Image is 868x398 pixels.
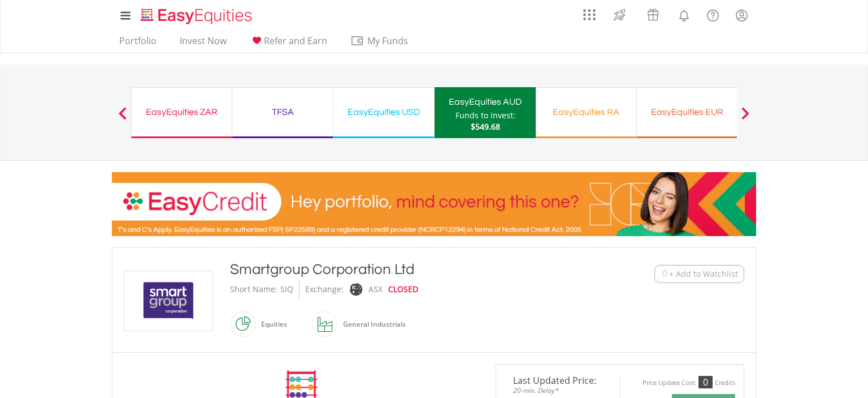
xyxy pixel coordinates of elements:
a: FAQ's and Support [698,3,727,25]
div: ASX [368,280,383,299]
img: Watchlist [661,269,669,278]
span: 20-min. Delay* [505,385,611,396]
span: $549.68 [471,121,500,132]
div: CLOSED [388,280,418,299]
button: Next [734,113,757,124]
img: EQU.AU.SIQ.png [126,271,211,331]
div: Equities [255,311,287,338]
img: grid-menu-icon.svg [583,8,596,21]
div: Credits [715,379,735,387]
a: Notifications [670,3,698,25]
a: My Profile [727,3,756,28]
a: Portfolio [115,35,161,53]
button: Previous [111,113,134,124]
a: AppsGrid [576,3,603,21]
a: Refer and Earn [245,35,332,53]
div: TFSA [239,104,326,120]
div: Price Update Cost: [643,379,696,387]
div: EasyEquities RA [542,104,630,120]
button: Watchlist + Add to Watchlist [654,265,744,283]
div: EasyEquities ZAR [138,104,225,120]
img: vouchers-v2.svg [644,6,662,24]
div: Exchange: [305,280,344,299]
img: thrive-v2.svg [610,6,629,24]
a: Vouchers [636,3,670,24]
div: General Industrials [337,311,406,338]
div: EasyEquities USD [340,104,427,120]
img: EasyEquities_Logo.png [138,7,257,25]
a: Home page [136,3,257,25]
img: asx.png [350,283,362,296]
img: EasyCredit Promotion Banner [112,172,756,236]
div: Short Name: [230,280,277,299]
div: EasyEquities EUR [644,104,731,120]
div: Funds to invest: [455,110,515,121]
div: EasyEquities AUD [441,94,529,110]
span: My Funds [350,33,424,48]
div: SIQ [280,280,293,299]
span: Last Updated Price: [505,376,611,385]
div: Smartgroup Corporation Ltd [230,259,585,280]
a: Invest Now [175,35,231,53]
div: 0 [698,376,713,388]
span: Refer and Earn [264,35,327,47]
span: + Add to Watchlist [669,268,738,280]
